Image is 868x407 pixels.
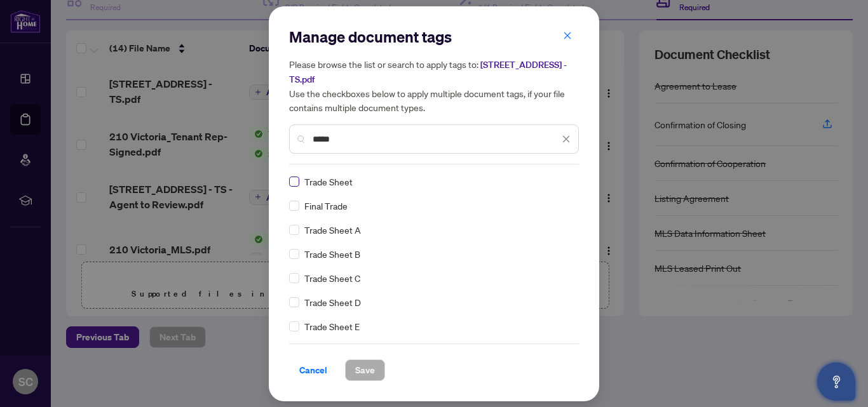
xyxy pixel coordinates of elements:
h5: Please browse the list or search to apply tags to: Use the checkboxes below to apply multiple doc... [289,57,579,114]
span: Trade Sheet A [304,223,361,237]
span: Cancel [299,360,327,380]
span: close [563,31,572,40]
button: Cancel [289,359,337,381]
span: [STREET_ADDRESS] - TS.pdf [289,59,567,85]
span: Trade Sheet E [304,319,360,333]
span: Trade Sheet D [304,295,361,309]
span: Trade Sheet B [304,247,360,261]
span: Trade Sheet C [304,271,360,285]
h2: Manage document tags [289,27,579,47]
button: Open asap [817,363,855,401]
span: Trade Sheet [304,175,353,189]
span: Final Trade [304,199,348,213]
button: Save [345,359,385,381]
span: close [562,135,571,143]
